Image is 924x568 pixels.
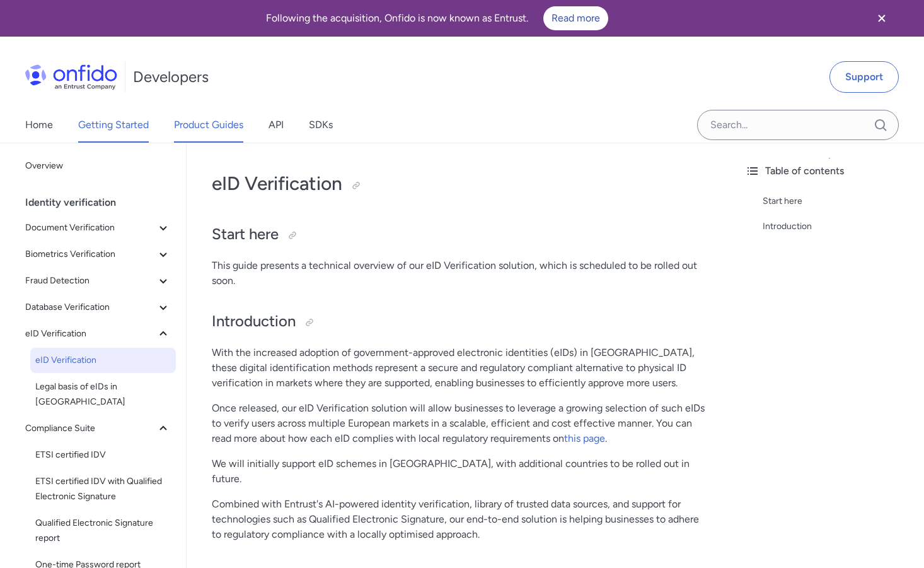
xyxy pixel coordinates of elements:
[763,219,914,234] a: Introduction
[20,215,176,240] button: Document Verification
[25,190,181,215] div: Identity verification
[212,224,710,246] h2: Start here
[25,273,156,288] span: Fraud Detection
[543,6,608,30] a: Read more
[212,171,710,196] h1: eID Verification
[78,107,149,143] a: Getting Started
[212,345,710,391] p: With the increased adoption of government-approved electronic identities (eIDs) in [GEOGRAPHIC_DA...
[35,516,171,546] span: Qualified Electronic Signature report
[829,61,899,93] a: Support
[133,67,209,87] h1: Developers
[30,469,176,509] a: ETSI certified IDV with Qualified Electronic Signature
[20,416,176,441] button: Compliance Suite
[20,268,176,293] button: Fraud Detection
[35,353,171,368] span: eID Verification
[15,6,858,30] div: Following the acquisition, Onfido is now known as Entrust.
[858,3,905,34] button: Close banner
[20,295,176,320] button: Database Verification
[25,107,53,143] a: Home
[745,163,914,179] div: Table of contents
[25,326,156,341] span: eID Verification
[269,107,284,143] a: API
[212,258,710,288] p: This guide presents a technical overview of our eID Verification solution, which is scheduled to ...
[212,497,710,542] p: Combined with Entrust's AI-powered identity verification, library of trusted data sources, and su...
[309,107,333,143] a: SDKs
[25,247,156,262] span: Biometrics Verification
[874,11,889,26] svg: Close banner
[20,242,176,267] button: Biometrics Verification
[564,432,605,444] a: this page
[25,220,156,235] span: Document Verification
[763,194,914,209] a: Start here
[35,379,171,410] span: Legal basis of eIDs in [GEOGRAPHIC_DATA]
[30,374,176,415] a: Legal basis of eIDs in [GEOGRAPHIC_DATA]
[25,64,117,90] img: Onfido Logo
[30,442,176,468] a: ETSI certified IDV
[35,447,171,463] span: ETSI certified IDV
[20,153,176,179] a: Overview
[174,107,243,143] a: Product Guides
[25,421,156,436] span: Compliance Suite
[20,321,176,346] button: eID Verification
[697,110,899,140] input: Onfido search input field
[30,511,176,551] a: Qualified Electronic Signature report
[25,300,156,315] span: Database Verification
[212,311,710,333] h2: Introduction
[35,474,171,504] span: ETSI certified IDV with Qualified Electronic Signature
[30,348,176,373] a: eID Verification
[25,158,171,174] span: Overview
[212,401,710,446] p: Once released, our eID Verification solution will allow businesses to leverage a growing selectio...
[212,456,710,487] p: We will initially support eID schemes in [GEOGRAPHIC_DATA], with additional countries to be rolle...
